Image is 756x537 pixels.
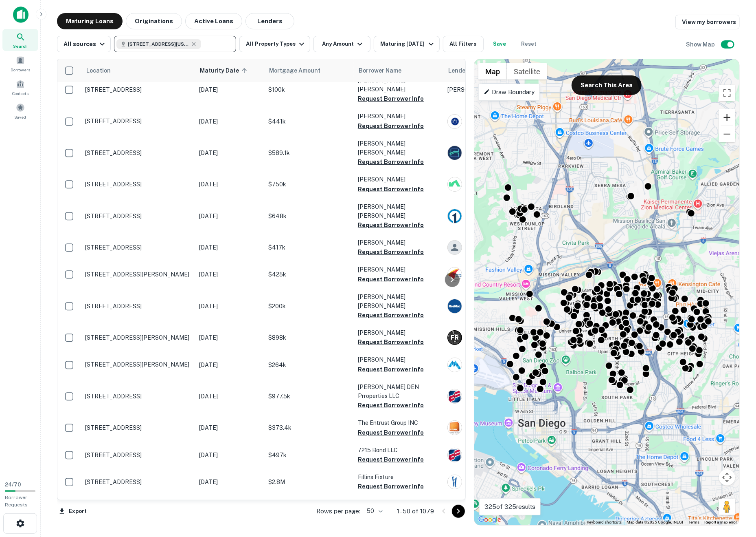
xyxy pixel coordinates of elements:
p: [PERSON_NAME] [358,355,439,364]
img: Google [476,515,503,525]
p: [STREET_ADDRESS] [85,212,191,220]
p: [DATE] [199,392,260,401]
span: Mortgage Amount [269,66,331,75]
p: [STREET_ADDRESS] [85,244,191,251]
button: Go to next page [452,505,465,518]
button: Maturing Loans [57,13,123,29]
button: Request Borrower Info [358,400,424,410]
button: Keyboard shortcuts [587,519,622,525]
a: Borrowers [2,53,38,75]
p: [STREET_ADDRESS][PERSON_NAME] [85,271,191,278]
th: Mortgage Amount [264,59,354,82]
p: $497k [268,451,350,460]
p: [DATE] [199,333,260,342]
button: Export [57,505,89,517]
p: [STREET_ADDRESS] [85,181,191,188]
span: Contacts [12,90,28,97]
p: [PERSON_NAME] [358,175,439,184]
p: 1–50 of 1079 [397,506,434,516]
button: Request Borrower Info [358,247,424,257]
p: [PERSON_NAME] [358,112,439,121]
p: Rows per page: [316,506,360,516]
button: Request Borrower Info [358,365,424,374]
a: View my borrowers [675,15,740,29]
p: $2.8M [268,477,350,486]
th: Maturity Date [195,59,264,82]
p: [STREET_ADDRESS] [85,117,191,125]
button: Originations [126,13,182,29]
p: [STREET_ADDRESS] [85,149,191,157]
th: Borrower Name [354,59,443,82]
p: [DATE] [199,212,260,221]
button: Reset [516,36,542,52]
p: [PERSON_NAME] [358,328,439,337]
button: Show street map [478,63,507,80]
p: [STREET_ADDRESS] [85,303,191,310]
button: Save your search to get updates of matches that match your search criteria. [487,36,513,52]
p: [STREET_ADDRESS] [85,451,191,459]
button: Request Borrower Info [358,94,424,104]
p: 7215 Bond LLC [358,446,439,455]
button: Request Borrower Info [358,184,424,194]
p: $100k [268,85,350,94]
span: Saved [15,114,26,120]
p: The Entrust Group INC [358,418,439,427]
button: All Property Types [239,36,310,52]
p: [STREET_ADDRESS] [85,86,191,93]
p: [DATE] [199,180,260,189]
p: $441k [268,117,350,126]
a: Search [2,29,38,51]
p: $648k [268,212,350,221]
span: 24 / 70 [5,482,21,488]
button: Request Borrower Info [358,121,424,131]
iframe: Chat Widget [715,472,756,511]
div: 0 0 [474,59,739,525]
span: Borrower Requests [5,495,28,508]
a: Terms (opens in new tab) [688,520,699,524]
p: [STREET_ADDRESS] [85,478,191,486]
button: All Filters [443,36,484,52]
p: [PERSON_NAME] DEN Prroperties LLC [358,382,439,400]
p: [PERSON_NAME] [PERSON_NAME] [358,139,439,157]
p: [DATE] [199,243,260,252]
p: $264k [268,360,350,369]
p: Fillins Fixture [358,473,439,482]
button: Request Borrower Info [358,455,424,464]
p: [STREET_ADDRESS][PERSON_NAME] [85,361,191,368]
button: Maturing [DATE] [374,36,439,52]
div: 50 [364,505,384,517]
a: Report a map error [704,520,737,524]
button: Request Borrower Info [358,428,424,438]
p: [DATE] [199,477,260,486]
button: Lenders [245,13,294,29]
p: [PERSON_NAME] [PERSON_NAME] [358,202,439,220]
button: Zoom in [719,109,735,126]
p: [DATE] [199,270,260,279]
p: [DATE] [199,423,260,432]
p: [DATE] [199,85,260,94]
button: Search This Area [572,75,642,95]
p: $750k [268,180,350,189]
p: [PERSON_NAME] [358,238,439,247]
button: Map camera controls [719,469,735,486]
p: [STREET_ADDRESS] [85,424,191,431]
span: Maturity Date [200,66,250,75]
p: [DATE] [199,148,260,157]
div: Maturing [DATE] [380,39,436,49]
h6: Show Map [686,40,716,49]
div: Contacts [2,76,38,98]
button: Zoom out [719,126,735,142]
a: Saved [2,100,38,122]
p: $589.1k [268,148,350,157]
p: [STREET_ADDRESS] [85,393,191,400]
button: Request Borrower Info [358,310,424,320]
img: capitalize-icon.png [13,7,28,23]
p: $200k [268,302,350,311]
p: $898k [268,333,350,342]
span: Borrower Name [359,66,401,75]
button: Request Borrower Info [358,220,424,230]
